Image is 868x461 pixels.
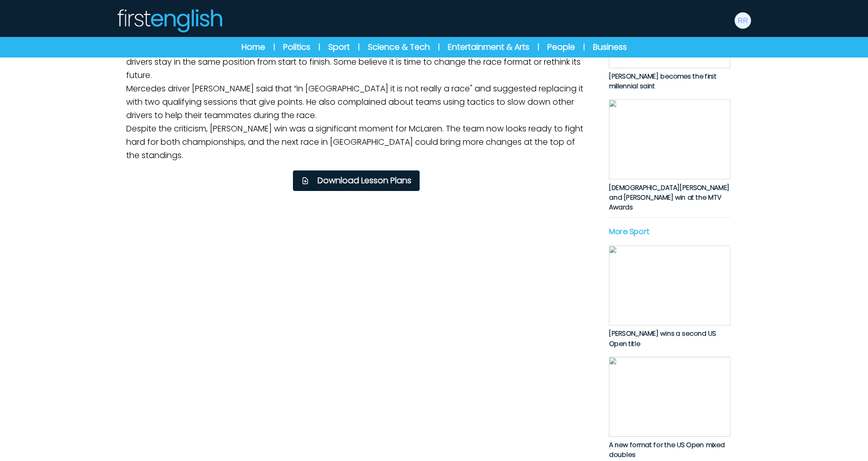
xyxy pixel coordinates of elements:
p: More Sport [609,226,731,237]
img: robo robo [735,12,751,29]
img: jQJNGWd39SCtzOabFOrkOEi3apW5xDjeX0lTPlpB.jpg [609,245,731,325]
a: People [547,41,575,53]
img: xg0iBAaH1QgcJd5BeCCiWqeXWBCtxwFR844f1TtO.jpg [609,100,731,180]
img: qjxdpZw5HG3YzHB6Yl7E5fRlM61WqBPIdsfzq75m.jpg [609,357,731,437]
a: Entertainment & Arts [448,41,529,53]
a: Business [593,41,627,53]
span: [DEMOGRAPHIC_DATA][PERSON_NAME] and [PERSON_NAME] win at the MTV Awards [609,183,729,212]
span: | [583,42,585,52]
a: [DEMOGRAPHIC_DATA][PERSON_NAME] and [PERSON_NAME] win at the MTV Awards [609,100,731,213]
a: [PERSON_NAME] wins a second US Open title [609,245,731,349]
a: Home [242,41,265,53]
span: | [319,42,320,52]
span: | [358,42,360,52]
span: | [538,42,539,52]
img: Logo [116,8,223,33]
span: | [438,42,440,52]
span: A new format for the US Open mixed doubles [609,440,725,460]
a: A new format for the US Open mixed doubles [609,357,731,460]
a: Science & Tech [368,41,430,53]
a: Politics [283,41,310,53]
span: [PERSON_NAME] becomes the first millennial saint [609,71,717,91]
span: [PERSON_NAME] wins a second US Open title [609,329,716,349]
button: Download Lesson Plans [293,170,420,191]
span: | [273,42,275,52]
a: Sport [328,41,350,53]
